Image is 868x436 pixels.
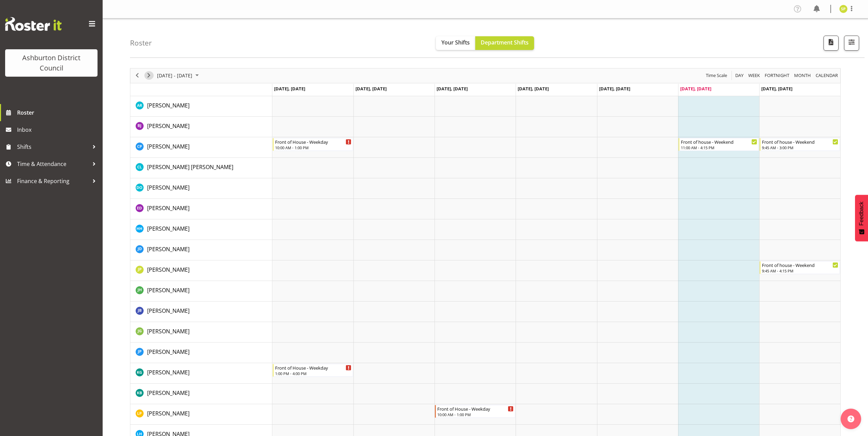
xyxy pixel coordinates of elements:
[144,71,154,80] button: Next
[355,86,387,92] span: [DATE], [DATE]
[762,268,838,273] div: 9:45 AM - 4:15 PM
[839,5,847,13] img: susan-philpott11024.jpg
[17,125,99,135] span: Inbox
[156,71,202,80] button: September 2025
[147,410,190,417] span: [PERSON_NAME]
[130,404,272,425] td: Linda Petrie resource
[130,219,272,240] td: Hannah Herbert-Olsen resource
[130,343,272,363] td: Jenny Partington resource
[133,71,142,80] button: Previous
[147,348,190,356] span: [PERSON_NAME]
[147,307,190,315] span: [PERSON_NAME]
[273,364,353,377] div: Katie Graham"s event - Front of House - Weekday Begin From Monday, September 15, 2025 at 1:00:00 ...
[437,86,468,92] span: [DATE], [DATE]
[130,322,272,343] td: Jenny Gill resource
[735,71,744,80] span: Day
[437,405,514,412] div: Front of House - Weekday
[681,138,757,145] div: Front of house - Weekend
[847,415,854,422] img: help-xxl-2.png
[815,71,839,80] span: calendar
[130,363,272,384] td: Katie Graham resource
[130,96,272,117] td: Andrew Rankin resource
[130,178,272,199] td: Denise O'Halloran resource
[147,286,190,294] a: [PERSON_NAME]
[147,409,190,418] a: [PERSON_NAME]
[130,240,272,260] td: Jackie Driver resource
[130,281,272,302] td: James Hope resource
[475,36,534,50] button: Department Shifts
[130,199,272,219] td: Esther Deans resource
[147,102,190,109] span: [PERSON_NAME]
[855,195,868,241] button: Feedback - Show survey
[17,142,89,152] span: Shifts
[17,107,99,118] span: Roster
[764,71,790,80] span: Fortnight
[130,384,272,404] td: Kay Begg resource
[12,53,91,73] div: Ashburton District Council
[147,245,190,253] a: [PERSON_NAME]
[130,137,272,158] td: Charin Phumcharoen resource
[130,260,272,281] td: Jacqueline Paterson resource
[147,327,190,335] a: [PERSON_NAME]
[143,68,155,83] div: next period
[437,412,514,417] div: 10:00 AM - 1:00 PM
[147,266,190,274] a: [PERSON_NAME]
[793,71,812,80] button: Timeline Month
[275,145,351,150] div: 10:00 AM - 1:00 PM
[793,71,812,80] span: Month
[275,364,351,371] div: Front of House - Weekday
[858,202,865,226] span: Feedback
[130,39,152,47] h4: Roster
[147,307,190,315] a: [PERSON_NAME]
[147,101,190,110] a: [PERSON_NAME]
[147,389,190,397] a: [PERSON_NAME]
[147,183,190,192] a: [PERSON_NAME]
[147,204,190,212] span: [PERSON_NAME]
[747,71,761,80] button: Timeline Week
[599,86,630,92] span: [DATE], [DATE]
[705,71,728,80] button: Time Scale
[17,176,89,186] span: Finance & Reporting
[518,86,549,92] span: [DATE], [DATE]
[678,138,759,151] div: Charin Phumcharoen"s event - Front of house - Weekend Begin From Saturday, September 20, 2025 at ...
[147,328,190,335] span: [PERSON_NAME]
[764,71,791,80] button: Fortnight
[130,158,272,178] td: Connor Lysaght resource
[147,369,190,376] span: [PERSON_NAME]
[824,36,839,51] button: Download a PDF of the roster according to the set date range.
[748,71,761,80] span: Week
[147,245,190,253] span: [PERSON_NAME]
[156,71,193,80] span: [DATE] - [DATE]
[147,122,190,130] a: [PERSON_NAME]
[441,39,470,46] span: Your Shifts
[762,145,838,150] div: 9:45 AM - 3:00 PM
[734,71,745,80] button: Timeline Day
[17,159,89,169] span: Time & Attendance
[435,405,515,418] div: Linda Petrie"s event - Front of House - Weekday Begin From Wednesday, September 17, 2025 at 10:00...
[147,163,233,171] a: [PERSON_NAME] [PERSON_NAME]
[760,138,840,151] div: Charin Phumcharoen"s event - Front of house - Weekend Begin From Sunday, September 21, 2025 at 9:...
[481,39,529,46] span: Department Shifts
[130,302,272,322] td: Jean Butt resource
[762,261,838,268] div: Front of house - Weekend
[761,86,792,92] span: [DATE], [DATE]
[147,225,190,232] span: [PERSON_NAME]
[815,71,839,80] button: Month
[147,389,190,397] span: [PERSON_NAME]
[275,371,351,376] div: 1:00 PM - 4:00 PM
[274,86,305,92] span: [DATE], [DATE]
[705,71,728,80] span: Time Scale
[147,225,190,233] a: [PERSON_NAME]
[147,163,233,171] span: [PERSON_NAME] [PERSON_NAME]
[147,368,190,376] a: [PERSON_NAME]
[131,68,143,83] div: previous period
[273,138,353,151] div: Charin Phumcharoen"s event - Front of House - Weekday Begin From Monday, September 15, 2025 at 10...
[155,68,203,83] div: September 15 - 21, 2025
[5,17,62,31] img: Rosterit website logo
[147,122,190,130] span: [PERSON_NAME]
[436,36,475,50] button: Your Shifts
[760,261,840,274] div: Jacqueline Paterson"s event - Front of house - Weekend Begin From Sunday, September 21, 2025 at 9...
[681,145,757,150] div: 11:00 AM - 4:15 PM
[130,117,272,137] td: Barbara Jaine resource
[680,86,711,92] span: [DATE], [DATE]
